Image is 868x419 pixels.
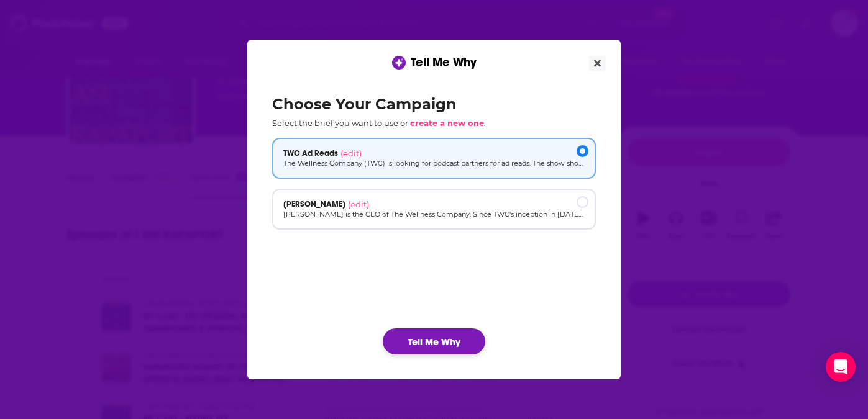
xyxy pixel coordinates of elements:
span: create a new one [410,118,484,128]
div: Open Intercom Messenger [826,352,856,382]
span: (edit) [348,199,369,209]
p: The Wellness Company (TWC) is looking for podcast partners for ad reads. The show should have str... [283,158,585,169]
span: (edit) [340,148,362,158]
button: Tell Me Why [383,328,485,354]
span: [PERSON_NAME] [283,199,345,209]
h2: Choose Your Campaign [272,95,596,113]
p: [PERSON_NAME] is the CEO of The Wellness Company. Since TWC's inception in [DATE], [PERSON_NAME] ... [283,209,585,220]
span: TWC Ad Reads [283,148,338,158]
img: tell me why sparkle [394,58,404,68]
span: Tell Me Why [411,55,477,70]
p: Select the brief you want to use or . [272,118,596,128]
button: Close [589,56,606,71]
